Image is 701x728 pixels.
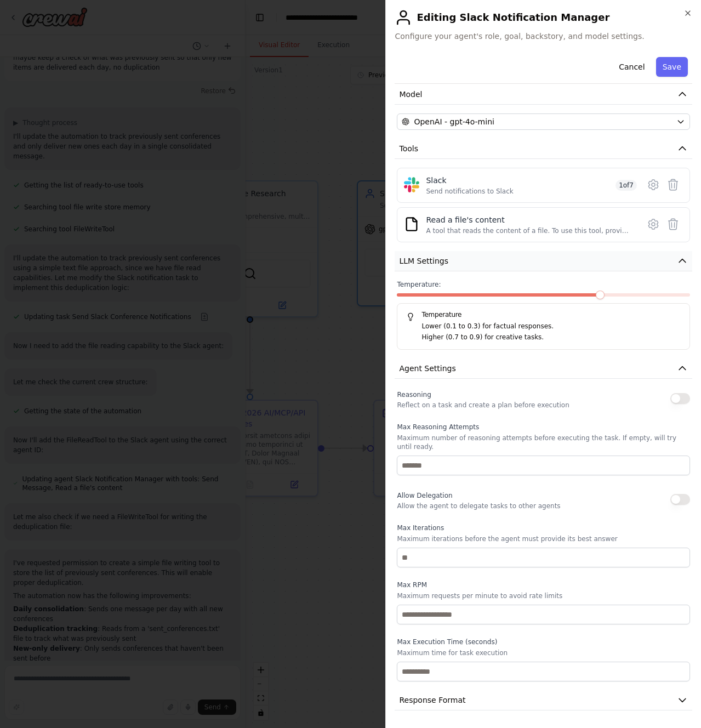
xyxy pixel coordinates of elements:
button: LLM Settings [395,251,692,271]
span: Response Format [399,695,465,706]
label: Max RPM [397,581,690,589]
span: OpenAI - gpt-4o-mini [414,116,494,127]
span: Reasoning [397,391,431,399]
button: Configure tool [643,175,663,195]
button: Configure tool [643,214,663,234]
button: Delete tool [663,214,683,234]
span: Agent Settings [399,363,455,374]
div: Read a file's content [426,214,632,225]
p: Maximum number of reasoning attempts before executing the task. If empty, will try until ready. [397,434,690,451]
button: Agent Settings [395,359,692,379]
div: Slack [426,175,513,186]
h5: Temperature [406,310,681,319]
img: FileReadTool [404,217,419,232]
button: Model [395,84,692,105]
span: Model [399,89,422,100]
span: LLM Settings [399,255,448,266]
div: A tool that reads the content of a file. To use this tool, provide a 'file_path' parameter with t... [426,226,632,235]
p: Lower (0.1 to 0.3) for factual responses. [421,321,681,332]
img: Slack [404,177,419,192]
p: Allow the agent to delegate tasks to other agents [397,502,560,510]
label: Max Reasoning Attempts [397,423,690,431]
p: Reflect on a task and create a plan before execution [397,401,569,410]
label: Max Execution Time (seconds) [397,638,690,646]
button: Delete tool [663,175,683,195]
button: Tools [395,139,692,159]
span: 1 of 7 [615,180,637,191]
h2: Editing Slack Notification Manager [395,9,692,26]
button: OpenAI - gpt-4o-mini [397,113,690,130]
span: Allow Delegation [397,492,452,499]
p: Higher (0.7 to 0.9) for creative tasks. [421,332,681,343]
p: Maximum iterations before the agent must provide its best answer [397,534,690,543]
div: Send notifications to Slack [426,187,513,196]
button: Cancel [612,57,651,77]
span: Configure your agent's role, goal, backstory, and model settings. [395,31,692,42]
span: Temperature: [397,280,441,289]
p: Maximum time for task execution [397,649,690,657]
button: Save [656,57,688,77]
span: Tools [399,143,418,154]
button: Response Format [395,690,692,710]
p: Maximum requests per minute to avoid rate limits [397,591,690,600]
label: Max Iterations [397,524,690,532]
